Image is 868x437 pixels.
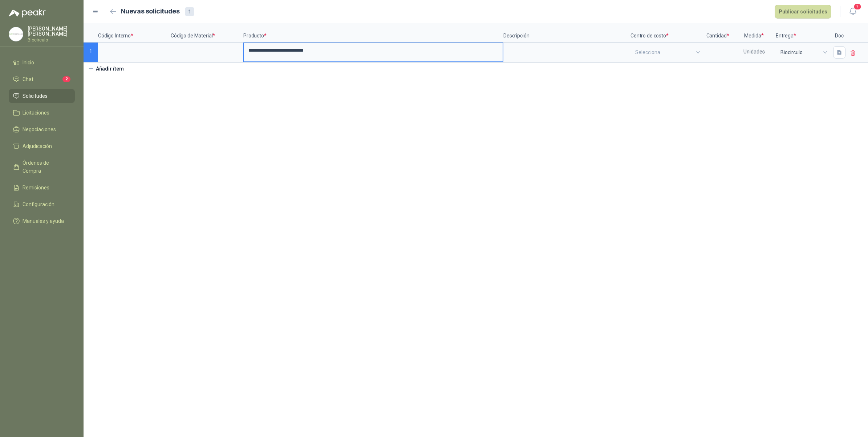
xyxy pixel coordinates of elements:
div: Unidades [733,43,775,60]
img: Company Logo [9,27,23,41]
a: Licitaciones [9,106,75,120]
a: Órdenes de Compra [9,156,75,178]
button: Añadir ítem [84,63,128,75]
span: Solicitudes [23,92,48,100]
span: Configuración [23,200,54,208]
button: Publicar solicitudes [775,5,831,19]
span: Negociaciones [23,125,56,133]
a: Remisiones [9,181,75,195]
p: Código Interno [98,23,171,43]
span: Chat [23,75,33,83]
p: Cantidad [703,23,732,43]
a: Solicitudes [9,89,75,103]
p: 1 [84,43,98,63]
h2: Nuevas solicitudes [121,6,180,17]
p: Medida [732,23,776,43]
p: [PERSON_NAME] [PERSON_NAME] [28,26,75,36]
a: Manuales y ayuda [9,214,75,228]
a: Inicio [9,56,75,69]
span: 7 [853,3,861,10]
span: Manuales y ayuda [23,217,64,225]
span: Órdenes de Compra [23,159,68,175]
span: Biocirculo [780,47,826,58]
a: Configuración [9,197,75,211]
span: Licitaciones [23,109,49,117]
span: Adjudicación [23,142,52,150]
p: Centro de costo [630,23,703,43]
p: Código de Material [171,23,243,43]
span: 2 [62,76,70,82]
a: Chat2 [9,72,75,86]
p: Producto [243,23,503,43]
p: Biocirculo [28,38,75,42]
div: 1 [185,7,194,16]
a: Negociaciones [9,123,75,136]
p: Descripción [503,23,630,43]
a: Adjudicación [9,139,75,153]
p: Entrega [776,23,830,43]
button: 7 [846,5,859,18]
span: Inicio [23,59,34,67]
span: Remisiones [23,184,49,192]
img: Logo peakr [9,9,46,17]
p: Doc [830,23,848,43]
